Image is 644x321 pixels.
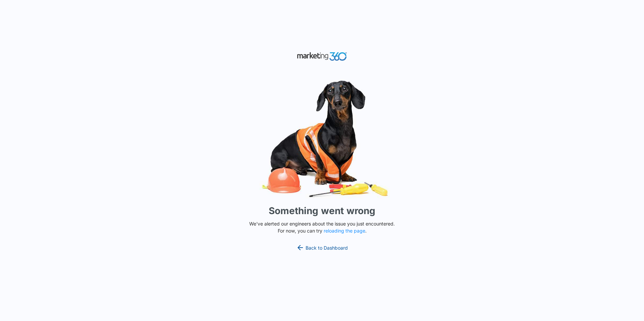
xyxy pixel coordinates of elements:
[269,204,375,218] h1: Something went wrong
[247,220,397,234] p: We've alerted our engineers about the issue you just encountered. For now, you can try .
[297,51,347,62] img: Marketing 360 Logo
[221,76,423,201] img: Sad Dog
[324,228,365,234] button: reloading the page
[296,244,348,252] a: Back to Dashboard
